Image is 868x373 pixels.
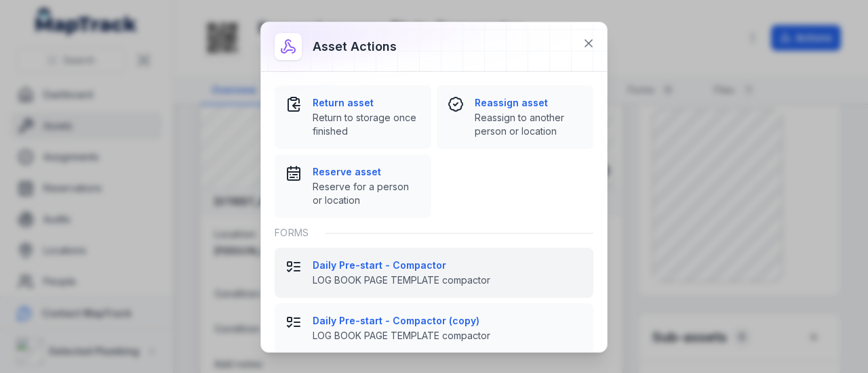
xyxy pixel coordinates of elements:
[275,218,593,248] div: Forms
[313,96,420,110] strong: Return asset
[313,111,420,138] span: Return to storage once finished
[275,248,593,298] button: Daily Pre-start - CompactorLOG BOOK PAGE TEMPLATE compactor
[313,273,583,287] span: LOG BOOK PAGE TEMPLATE compactor
[437,85,593,149] button: Reassign assetReassign to another person or location
[475,96,583,110] strong: Reassign asset
[475,111,583,138] span: Reassign to another person or location
[275,85,431,149] button: Return assetReturn to storage once finished
[313,259,583,272] strong: Daily Pre-start - Compactor
[313,37,397,56] h3: Asset actions
[313,180,420,207] span: Reserve for a person or location
[313,329,583,343] span: LOG BOOK PAGE TEMPLATE compactor
[275,303,593,353] button: Daily Pre-start - Compactor (copy)LOG BOOK PAGE TEMPLATE compactor
[313,314,583,328] strong: Daily Pre-start - Compactor (copy)
[275,154,431,218] button: Reserve assetReserve for a person or location
[313,165,420,179] strong: Reserve asset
